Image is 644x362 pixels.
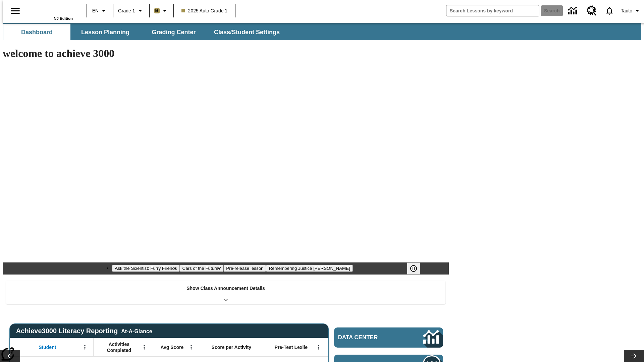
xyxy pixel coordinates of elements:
[29,3,73,16] a: Home
[338,334,401,341] span: Data Center
[97,341,141,353] span: Activities Completed
[6,281,445,304] div: Show Class Announcement Details
[3,47,449,60] h1: welcome to achieve 3000
[180,265,224,272] button: Slide 2 Cars of the Future?
[446,5,539,16] input: search field
[618,5,644,17] button: Profile/Settings
[92,7,99,14] span: EN
[72,24,139,40] button: Lesson Planning
[115,5,147,17] button: Grade: Grade 1, Select a grade
[112,265,179,272] button: Slide 1 Ask the Scientist: Furry Friends
[223,265,266,272] button: Slide 3 Pre-release lesson
[334,327,443,348] a: Data Center
[266,265,353,272] button: Slide 4 Remembering Justice O'Connor
[16,327,152,335] span: Achieve3000 Literacy Reporting
[209,24,285,40] button: Class/Student Settings
[407,262,420,275] button: Pause
[314,342,324,352] button: Open Menu
[39,344,56,350] span: Student
[121,327,152,335] div: At-A-Glance
[139,342,149,352] button: Open Menu
[152,5,171,17] button: Boost Class color is light brown. Change class color
[80,342,90,352] button: Open Menu
[212,344,252,350] span: Score per Activity
[583,2,601,20] a: Resource Center, Will open in new tab
[621,7,632,14] span: Tauto
[601,2,618,19] a: Notifications
[564,2,583,20] a: Data Center
[407,262,427,275] div: Pause
[5,1,25,21] button: Open side menu
[624,350,644,362] button: Lesson carousel, Next
[140,24,207,40] button: Grading Center
[160,344,183,350] span: Avg Score
[3,23,641,40] div: SubNavbar
[186,285,265,292] p: Show Class Announcement Details
[54,16,73,20] span: NJ Edition
[186,342,196,352] button: Open Menu
[3,24,286,40] div: SubNavbar
[89,5,111,17] button: Language: EN, Select a language
[155,6,159,15] span: B
[275,344,308,350] span: Pre-Test Lexile
[118,7,135,14] span: Grade 1
[181,7,228,14] span: 2025 Auto Grade 1
[3,24,70,40] button: Dashboard
[29,2,73,20] div: Home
